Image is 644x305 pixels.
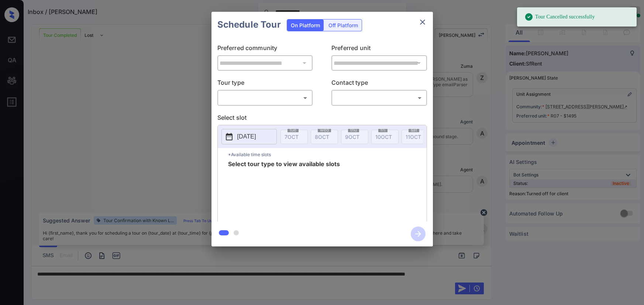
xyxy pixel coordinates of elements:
p: Preferred community [217,43,313,55]
span: Select tour type to view available slots [228,161,340,220]
p: *Available time slots [228,148,427,161]
div: Tour Cancelled successfully [524,10,595,24]
p: Select slot [217,113,427,125]
div: On Platform [287,20,324,31]
button: close [415,15,430,29]
h2: Schedule Tour [211,12,287,38]
div: Off Platform [325,20,362,31]
p: Contact type [331,78,427,90]
button: [DATE] [221,129,277,144]
p: Preferred unit [331,43,427,55]
p: [DATE] [237,132,256,141]
p: Tour type [217,78,313,90]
